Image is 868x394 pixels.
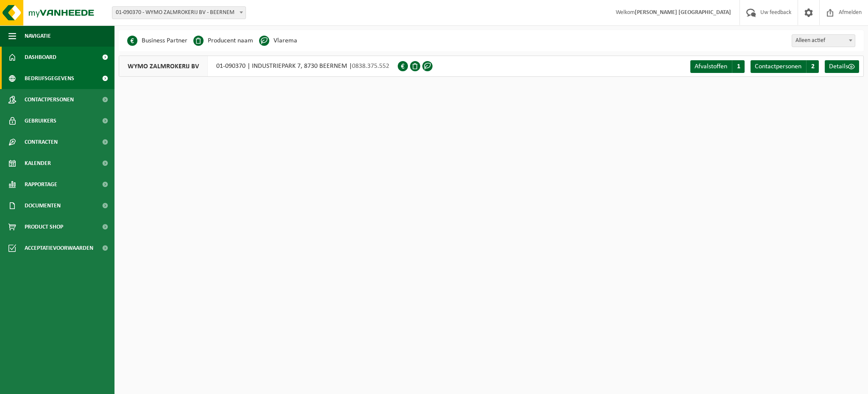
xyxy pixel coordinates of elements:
span: Navigatie [25,25,51,47]
span: Details [829,63,848,70]
span: Alleen actief [792,35,855,47]
span: Contactpersonen [25,89,74,110]
span: 0838.375.552 [352,63,389,70]
strong: [PERSON_NAME] [GEOGRAPHIC_DATA] [635,9,731,16]
span: 01-090370 - WYMO ZALMROKERIJ BV - BEERNEM [112,7,246,19]
span: Dashboard [25,47,56,68]
a: Details [825,60,859,73]
span: Rapportage [25,174,57,195]
div: 01-090370 | INDUSTRIEPARK 7, 8730 BEERNEM | [119,56,398,77]
span: Bedrijfsgegevens [25,68,74,89]
span: Contracten [25,131,58,153]
li: Vlarema [259,34,297,47]
span: Kalender [25,153,51,174]
span: Gebruikers [25,110,56,131]
span: Alleen actief [792,34,855,47]
span: Product Shop [25,216,63,238]
span: 01-090370 - WYMO ZALMROKERIJ BV - BEERNEM [112,6,246,19]
span: Contactpersonen [755,63,801,70]
span: 2 [806,60,819,73]
span: WYMO ZALMROKERIJ BV [119,56,208,76]
li: Producent naam [193,34,253,47]
span: Afvalstoffen [695,63,727,70]
span: 1 [732,60,745,73]
span: Documenten [25,195,61,216]
span: Acceptatievoorwaarden [25,238,93,259]
a: Afvalstoffen 1 [690,60,745,73]
a: Contactpersonen 2 [751,60,819,73]
li: Business Partner [127,34,187,47]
